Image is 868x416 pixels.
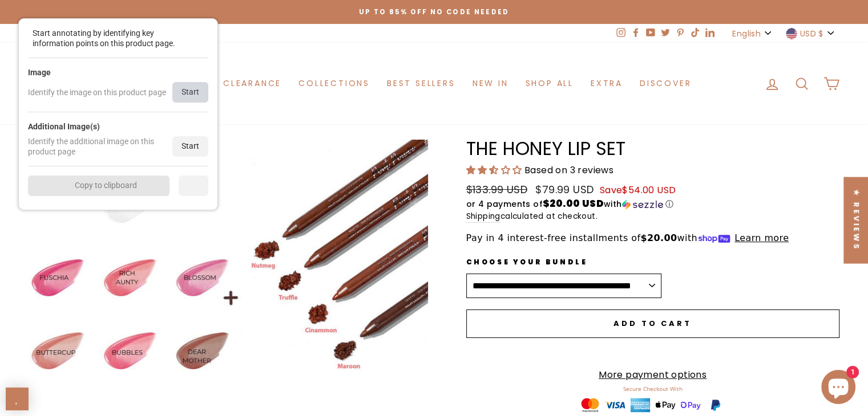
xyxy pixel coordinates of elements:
[466,198,839,210] div: or 4 payments of with
[28,67,51,78] div: Image
[33,28,192,48] div: Start annotating by identifying key information points on this product page.
[613,318,692,329] span: Add to cart
[631,73,700,94] a: Discover
[582,73,631,94] a: Extra
[600,183,676,197] span: Save
[28,176,169,196] div: Copy to clipboard
[28,121,100,132] div: Additional Image(s)
[466,198,839,210] div: or 4 payments of$20.00 USDwithSezzle Click to learn more about Sezzle
[464,73,517,94] a: New in
[172,82,208,103] div: Start
[466,210,839,223] small: calculated at checkout.
[732,27,760,40] span: English
[28,87,166,97] div: Identify the image on this product page
[168,73,700,94] ul: Primary
[290,73,378,94] a: Collections
[215,73,290,94] a: Clearance
[466,309,839,338] button: Add to cart
[6,388,29,410] a: My Wishlist
[466,368,839,382] a: More payment options
[28,136,172,157] div: Identify the additional image on this product page
[466,210,500,223] a: Shipping
[466,140,839,158] h1: The Honey Lip Set
[172,136,208,157] div: Start
[466,182,527,197] span: $133.99 USD
[359,7,510,17] span: Up to 85% off NO CODE NEEDED
[535,182,594,197] span: $79.99 USD
[818,370,859,407] inbox-online-store-chat: Shopify online store chat
[524,164,613,177] span: Based on 3 reviews
[729,24,776,43] button: English
[378,73,464,94] a: Best Sellers
[466,256,661,267] label: Choose Your Bundle
[543,197,604,210] span: $20.00 USD
[516,73,582,94] a: Shop All
[622,183,676,197] span: $54.00 USD
[622,199,663,210] img: Sezzle
[800,27,823,40] span: USD $
[844,177,868,263] div: Click to open Judge.me floating reviews tab
[466,164,524,177] span: 2.33 stars
[782,24,839,43] button: USD $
